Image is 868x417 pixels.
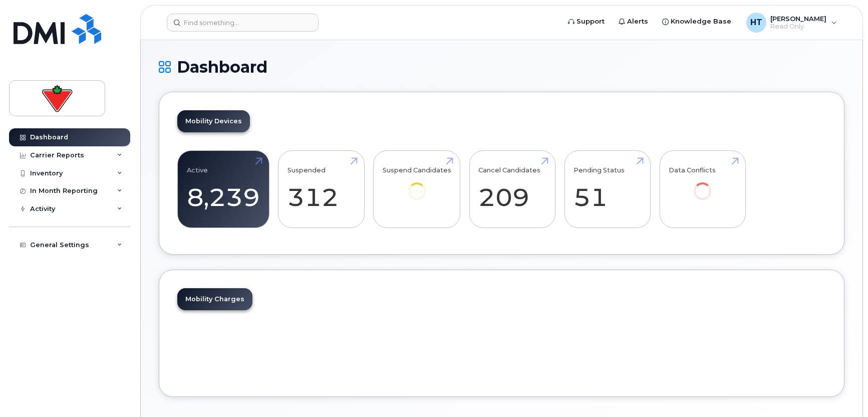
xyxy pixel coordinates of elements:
[287,156,355,223] a: Suspended 312
[177,110,250,132] a: Mobility Devices
[187,156,260,223] a: Active 8,239
[573,156,641,223] a: Pending Status 51
[669,156,736,214] a: Data Conflicts
[478,156,546,223] a: Cancel Candidates 209
[383,156,451,214] a: Suspend Candidates
[159,58,844,76] h1: Dashboard
[177,288,252,310] a: Mobility Charges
